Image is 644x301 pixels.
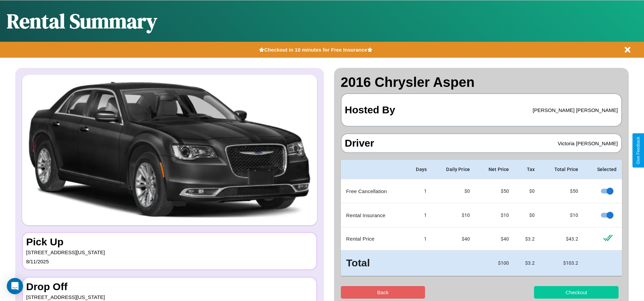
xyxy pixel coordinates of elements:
[515,160,540,179] th: Tax
[475,250,514,276] td: $ 100
[475,179,514,203] td: $ 50
[584,160,622,179] th: Selected
[346,187,400,196] p: Free Cancellation
[264,47,367,53] b: Checkout in 10 minutes for Free Insurance
[7,278,23,294] div: Open Intercom Messenger
[475,227,514,250] td: $ 40
[540,160,584,179] th: Total Price
[432,179,475,203] td: $0
[405,203,432,227] td: 1
[475,160,514,179] th: Net Price
[534,286,619,299] button: Checkout
[515,227,540,250] td: $ 3.2
[533,106,618,115] p: [PERSON_NAME] [PERSON_NAME]
[540,179,584,203] td: $ 50
[26,281,313,293] h3: Drop Off
[341,75,622,90] h2: 2016 Chrysler Aspen
[515,203,540,227] td: $0
[346,211,400,220] p: Rental Insurance
[405,227,432,250] td: 1
[540,250,584,276] td: $ 103.2
[432,160,475,179] th: Daily Price
[26,236,313,248] h3: Pick Up
[558,139,618,148] p: Victoria [PERSON_NAME]
[540,227,584,250] td: $ 43.2
[405,179,432,203] td: 1
[346,234,400,243] p: Rental Price
[345,97,395,123] h3: Hosted By
[475,203,514,227] td: $ 10
[515,250,540,276] td: $ 3.2
[432,203,475,227] td: $10
[345,137,374,149] h3: Driver
[26,257,313,266] p: 8 / 11 / 2025
[540,203,584,227] td: $ 10
[341,160,622,276] table: simple table
[341,286,425,299] button: Back
[636,137,641,164] div: Give Feedback
[7,7,157,35] h1: Rental Summary
[405,160,432,179] th: Days
[515,179,540,203] td: $0
[346,256,400,270] h3: Total
[26,248,313,257] p: [STREET_ADDRESS][US_STATE]
[432,227,475,250] td: $ 40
